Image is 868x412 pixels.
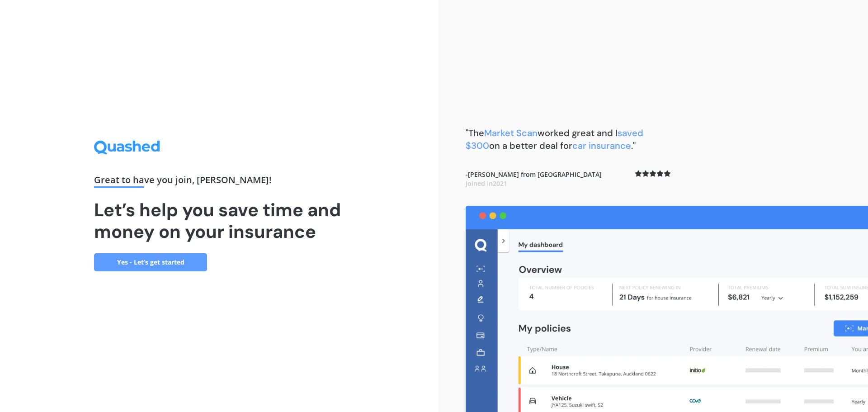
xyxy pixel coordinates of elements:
[94,199,344,242] h1: Let’s help you save time and money on your insurance
[94,253,207,271] a: Yes - Let’s get started
[466,170,602,188] b: - [PERSON_NAME] from [GEOGRAPHIC_DATA]
[466,127,643,152] span: saved $300
[484,127,538,139] span: Market Scan
[466,179,507,188] span: Joined in 2021
[94,175,344,188] div: Great to have you join , [PERSON_NAME] !
[572,140,631,152] span: car insurance
[466,206,868,412] img: dashboard.webp
[466,127,643,152] b: "The worked great and I on a better deal for ."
